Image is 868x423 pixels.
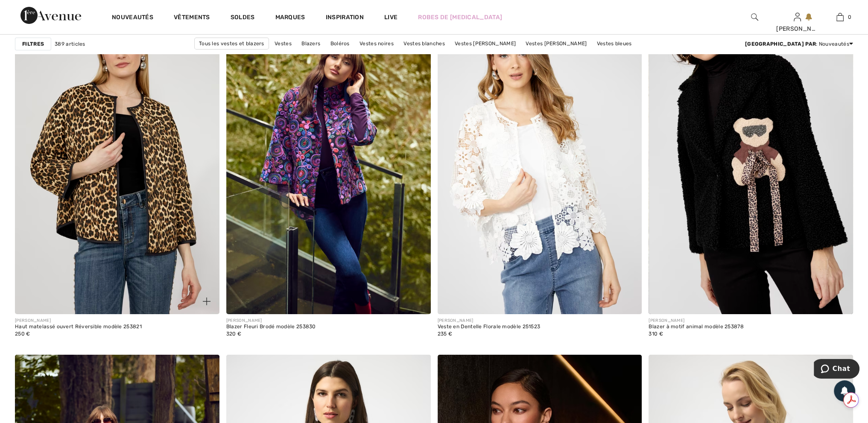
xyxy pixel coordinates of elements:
div: [PERSON_NAME] [649,318,744,324]
div: : Nouveautés [745,40,853,48]
img: plus_v2.svg [203,298,210,305]
a: Vestes [PERSON_NAME] [450,38,520,49]
strong: [GEOGRAPHIC_DATA] par [745,41,816,47]
a: Boléros [326,38,354,49]
div: Blazer Fleuri Brodé modèle 253830 [226,324,316,330]
img: recherche [751,12,758,22]
a: Vestes bleues [593,38,636,49]
div: [PERSON_NAME] [226,318,316,324]
img: Veste en Dentelle Florale modèle 251523. Blanc Cassé [438,8,642,314]
a: Vestes noires [355,38,398,49]
span: Inspiration [326,14,364,23]
span: 310 € [649,331,663,337]
span: 250 € [15,331,30,337]
img: Blazer Fleuri Brodé modèle 253830. Purple/multi [226,8,431,314]
span: 0 [848,13,851,21]
a: Vestes [PERSON_NAME] [521,38,591,49]
a: Marques [275,14,305,23]
a: Vestes [270,38,296,49]
div: Haut matelassé ouvert Réversible modèle 253821 [15,324,142,330]
span: 320 € [226,331,242,337]
img: Mon panier [836,12,844,22]
strong: Filtres [22,40,44,48]
div: [PERSON_NAME] [15,318,142,324]
div: Veste en Dentelle Florale modèle 251523 [438,324,541,330]
a: Live [384,13,397,22]
img: Mes infos [794,12,801,22]
a: Nouveautés [112,14,153,23]
div: [PERSON_NAME] [438,318,541,324]
img: 1ère Avenue [20,7,81,24]
a: Blazers [297,38,324,49]
a: 0 [819,12,861,22]
a: Tous les vestes et blazers [194,38,269,50]
img: Blazer à motif animal modèle 253878. Black/cheetah [649,8,853,314]
div: Blazer à motif animal modèle 253878 [649,324,744,330]
span: 235 € [438,331,453,337]
a: Vêtements [174,14,210,23]
div: [PERSON_NAME] [776,24,818,33]
a: Soldes [231,14,255,23]
span: 389 articles [55,40,85,48]
a: Se connecter [794,13,801,21]
a: Haut matelassé ouvert Réversible modèle 253821. Noir [15,8,219,314]
iframe: Ouvre un widget dans lequel vous pouvez chatter avec l’un de nos agents [814,359,859,380]
a: Vestes blanches [399,38,449,49]
a: Robes de [MEDICAL_DATA] [418,13,502,22]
